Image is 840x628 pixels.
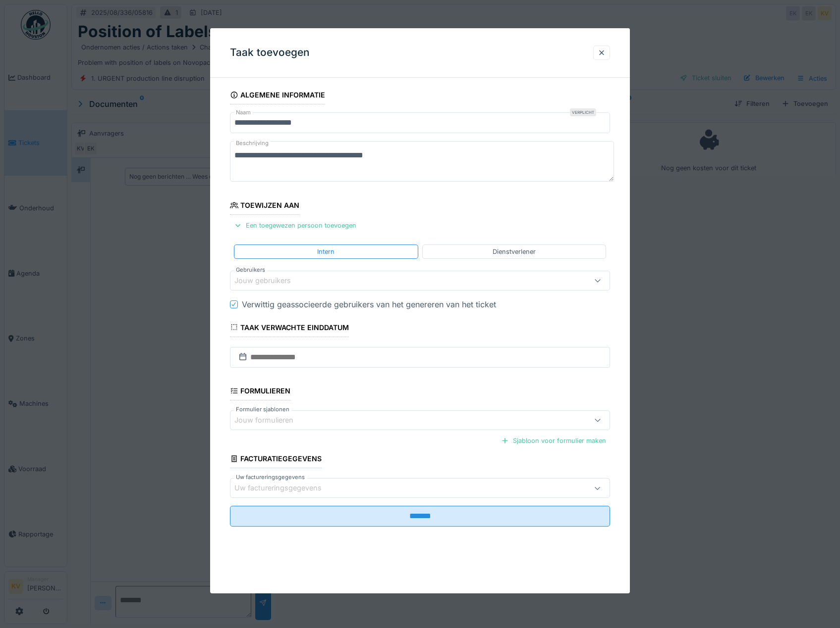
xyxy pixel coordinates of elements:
label: Beschrijving [234,137,271,149]
label: Formulier sjablonen [234,405,291,414]
div: Een toegewezen persoon toevoegen [230,219,360,233]
div: Uw factureringsgegevens [234,483,336,494]
label: Uw factureringsgegevens [234,473,307,482]
div: Jouw gebruikers [234,275,305,286]
h3: Taak toevoegen [230,47,310,59]
label: Gebruikers [234,266,267,274]
div: Toewijzen aan [230,198,300,215]
div: Taak verwachte einddatum [230,320,349,337]
label: Naam [234,108,253,117]
div: Intern [317,247,335,256]
div: Jouw formulieren [234,415,307,426]
div: Facturatiegegevens [230,451,322,468]
div: Sjabloon voor formulier maken [497,434,610,447]
div: Verplicht [570,108,596,116]
div: Algemene informatie [230,88,326,104]
div: Dienstverlener [493,247,536,256]
div: Verwittig geassocieerde gebruikers van het genereren van het ticket [242,298,496,310]
div: Formulieren [230,384,291,400]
